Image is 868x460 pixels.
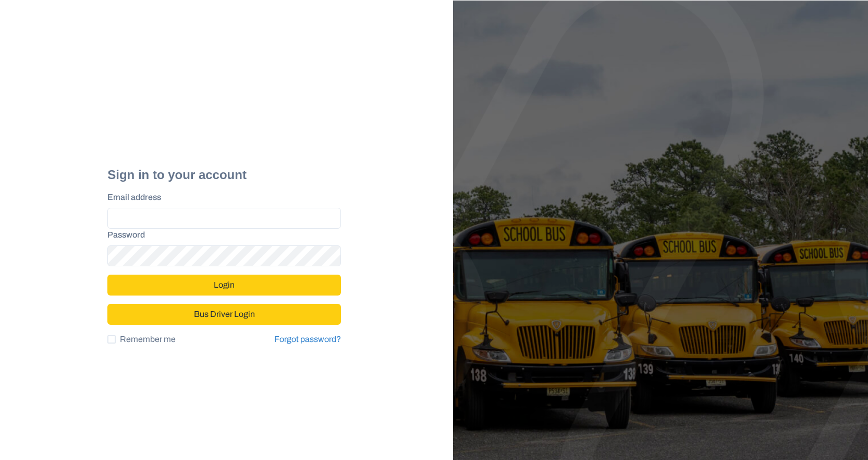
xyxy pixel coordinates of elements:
[107,275,341,296] button: Login
[107,229,335,241] label: Password
[107,304,341,325] button: Bus Driver Login
[107,168,341,183] h2: Sign in to your account
[274,335,341,344] a: Forgot password?
[120,333,176,346] span: Remember me
[107,305,341,314] a: Bus Driver Login
[107,191,335,204] label: Email address
[274,333,341,346] a: Forgot password?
